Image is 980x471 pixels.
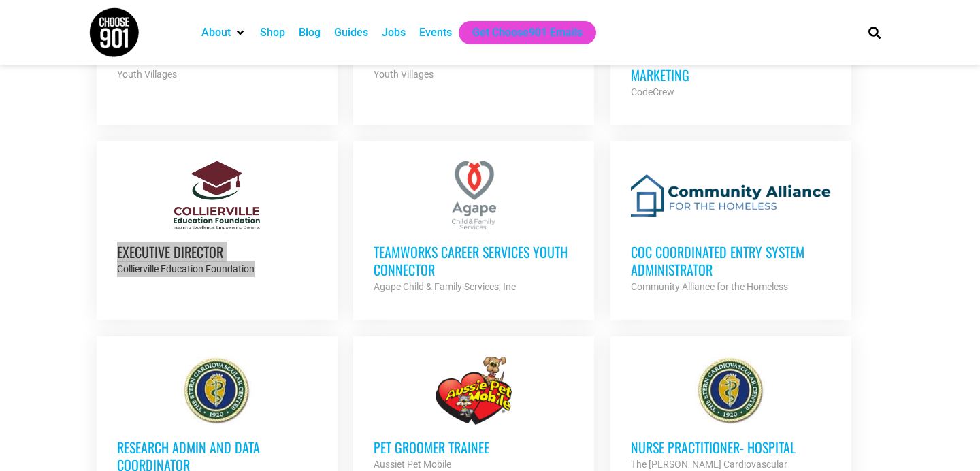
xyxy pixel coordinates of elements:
[631,86,674,97] strong: CodeCrew
[374,243,574,278] h3: TeamWorks Career Services Youth Connector
[419,25,452,41] a: Events
[374,69,434,80] strong: Youth Villages
[374,48,574,66] h3: Behavioral Youth Counselor
[610,141,851,315] a: CoC Coordinated Entry System Administrator Community Alliance for the Homeless
[864,21,886,44] div: Search
[334,25,368,41] a: Guides
[472,25,583,41] a: Get Choose901 Emails
[631,281,788,292] strong: Community Alliance for the Homeless
[631,243,831,278] h3: CoC Coordinated Entry System Administrator
[374,281,516,292] strong: Agape Child & Family Services, Inc
[299,25,321,41] a: Blog
[97,141,338,297] a: Executive Director Collierville Education Foundation
[374,459,451,470] strong: Aussiet Pet Mobile
[117,243,317,261] h3: Executive Director
[260,25,285,41] a: Shop
[195,21,845,44] nav: Main nav
[631,438,831,456] h3: Nurse Practitioner- Hospital
[195,21,253,44] div: About
[201,25,231,41] a: About
[382,25,406,41] a: Jobs
[631,48,831,84] h3: Director of Communications and Marketing
[117,263,255,274] strong: Collierville Education Foundation
[353,141,594,315] a: TeamWorks Career Services Youth Connector Agape Child & Family Services, Inc
[117,69,177,80] strong: Youth Villages
[117,48,317,66] h3: Family Intervention Specialist
[374,438,574,456] h3: Pet Groomer Trainee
